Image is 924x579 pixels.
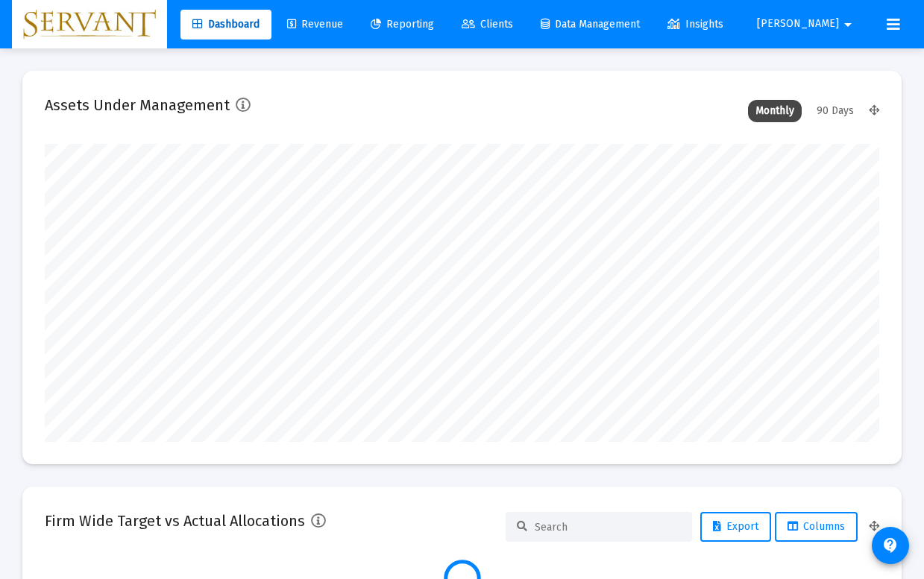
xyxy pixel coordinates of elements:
span: [PERSON_NAME] [757,18,839,31]
a: Clients [450,10,525,39]
mat-icon: contact_support [881,537,899,554]
span: Export [713,520,758,533]
span: Revenue [287,18,343,31]
button: Columns [775,512,858,542]
span: Columns [788,520,845,533]
div: 90 Days [809,100,861,122]
a: Insights [656,10,735,39]
a: Dashboard [180,10,271,39]
input: Search [535,521,681,534]
button: [PERSON_NAME] [739,9,875,39]
button: Export [700,512,771,542]
h2: Firm Wide Target vs Actual Allocations [45,509,305,533]
div: Monthly [748,100,802,122]
span: Clients [462,18,513,31]
span: Data Management [541,18,640,31]
a: Reporting [359,10,446,39]
img: Dashboard [23,10,156,39]
mat-icon: arrow_drop_down [839,10,857,39]
h2: Assets Under Management [45,93,230,117]
a: Revenue [275,10,355,39]
span: Insights [667,18,723,31]
span: Reporting [371,18,434,31]
span: Dashboard [192,18,260,31]
a: Data Management [529,10,652,39]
